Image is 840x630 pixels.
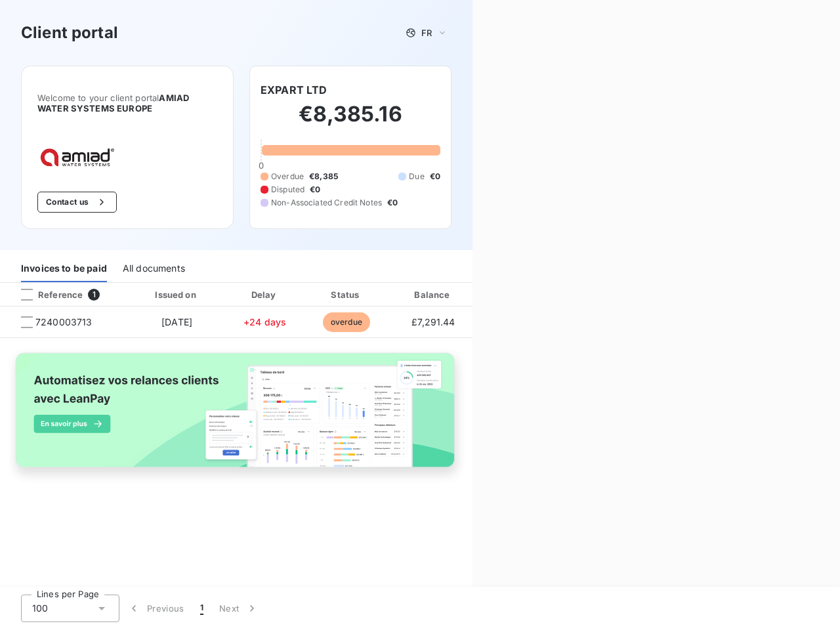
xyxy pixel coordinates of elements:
[271,197,382,209] span: Non-Associated Credit Notes
[323,312,370,332] span: overdue
[131,288,222,301] div: Issued on
[161,316,192,327] span: [DATE]
[421,28,432,38] span: FR
[387,197,398,209] span: €0
[310,184,320,196] span: €0
[21,255,107,282] div: Invoices to be paid
[21,21,118,45] h3: Client portal
[37,93,217,114] span: Welcome to your client portal
[5,346,467,486] img: banner
[88,289,100,301] span: 1
[200,602,203,615] span: 1
[211,595,266,622] button: Next
[228,288,303,301] div: Delay
[119,595,192,622] button: Previous
[192,595,211,622] button: 1
[243,316,286,327] span: +24 days
[271,184,304,196] span: Disputed
[123,255,185,282] div: All documents
[411,316,455,327] span: £7,291.44
[271,171,304,182] span: Overdue
[307,288,385,301] div: Status
[37,192,117,213] button: Contact us
[309,171,338,182] span: €8,385
[35,316,93,329] span: 7240003713
[261,101,440,140] h2: €8,385.16
[37,145,121,171] img: Company logo
[390,288,476,301] div: Balance
[10,289,83,301] div: Reference
[37,93,189,114] span: AMIAD WATER SYSTEMS EUROPE
[259,160,264,171] span: 0
[430,171,440,182] span: €0
[32,602,48,615] span: 100
[409,171,424,182] span: Due
[261,82,327,98] h6: EXPART LTD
